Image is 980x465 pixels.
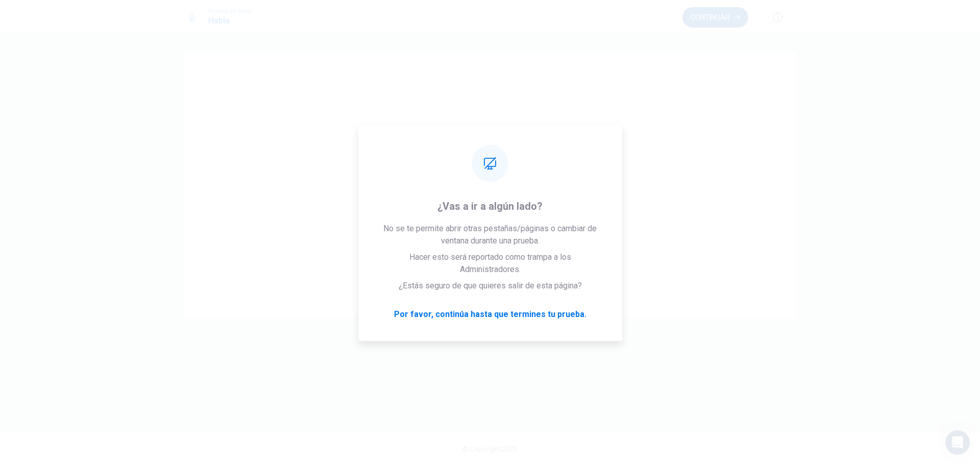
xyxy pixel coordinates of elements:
span: Has visto todas las preguntas en la sección de Habla [388,196,592,208]
span: Prueba de Nivel [208,8,252,15]
span: Haz clic en continuar para seguir adelante. [388,216,592,229]
span: © Copyright 2025 [462,445,518,453]
div: Open Intercom Messenger [945,430,970,455]
button: Continuar [682,7,748,28]
h1: Habla [208,15,252,27]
